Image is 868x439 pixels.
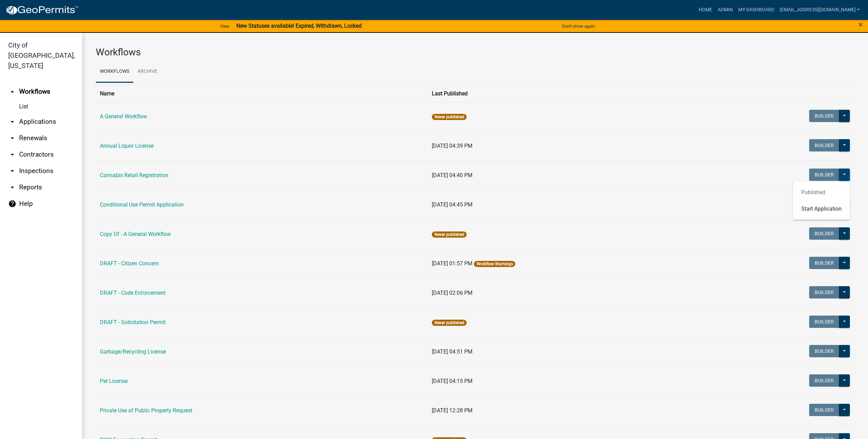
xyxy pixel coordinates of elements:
button: Builder [809,316,839,328]
i: arrow_drop_down [8,118,16,126]
i: help [8,200,16,208]
h3: Workflows [96,46,854,58]
button: Builder [809,227,839,240]
button: Builder [809,139,839,151]
a: Garbage/Recycling License [100,348,166,355]
a: Pet License [100,378,128,384]
span: [DATE] 01:57 PM [432,260,472,267]
button: Builder [809,110,839,122]
span: [DATE] 04:45 PM [432,201,472,208]
i: arrow_drop_down [8,183,16,191]
a: Copy Of - A General Workflow [100,231,171,237]
i: arrow_drop_down [8,150,16,159]
span: Never published [432,320,466,326]
a: DRAFT - Citizen Concern [100,260,159,267]
i: arrow_drop_up [8,88,16,96]
span: × [858,20,863,29]
a: Annual Liquor License [100,143,154,149]
button: Builder [809,286,839,298]
span: Never published [432,231,466,238]
strong: New Statuses available! Expired, Withdrawn, Locked [236,23,362,29]
a: Private Use of Public Property Request [100,407,192,414]
a: [EMAIL_ADDRESS][DOMAIN_NAME] [777,3,863,16]
button: Don't show again [559,21,598,32]
span: [DATE] 02:06 PM [432,290,472,296]
button: Builder [809,169,839,181]
span: [DATE] 04:40 PM [432,172,472,178]
a: Cannabis Retail Registration [100,172,168,178]
button: Start Application [793,201,850,217]
a: Home [696,3,715,16]
span: [DATE] 04:15 PM [432,378,472,384]
span: [DATE] 04:39 PM [432,143,472,149]
button: Close [858,21,863,29]
a: A General Workflow [100,113,147,120]
th: Last Published [428,85,704,102]
span: [DATE] 04:51 PM [432,348,472,355]
i: arrow_drop_down [8,167,16,175]
a: My Dashboard [736,3,777,16]
a: View [217,21,232,32]
span: Never published [432,114,466,120]
span: [DATE] 12:28 PM [432,407,472,414]
button: Builder [809,404,839,416]
a: Archive [133,61,161,83]
a: Workflow Warnings [477,262,513,266]
a: Conditional Use Permit Application [100,201,184,208]
a: DRAFT - Code Enforcement [100,290,166,296]
th: Name [96,85,428,102]
button: Builder [809,374,839,387]
i: arrow_drop_down [8,134,16,142]
a: Workflows [96,61,133,83]
button: Builder [809,257,839,269]
button: Builder [809,345,839,357]
a: DRAFT - Solicitation Permit [100,319,166,325]
a: Admin [715,3,736,16]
